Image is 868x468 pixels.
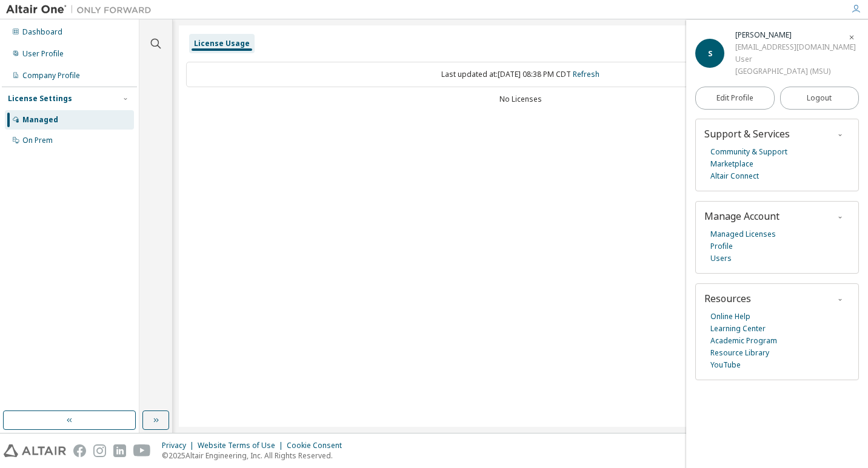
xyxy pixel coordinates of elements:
div: User [735,53,856,65]
div: Privacy [162,441,198,450]
a: Community & Support [710,146,787,158]
a: Edit Profile [695,87,775,110]
span: Edit Profile [716,93,753,103]
img: linkedin.svg [113,444,126,457]
a: Users [710,252,732,265]
div: User Profile [22,49,64,59]
img: instagram.svg [93,444,106,457]
a: Learning Center [710,323,766,335]
div: No Licenses [186,94,855,104]
a: Marketplace [710,158,753,170]
div: [EMAIL_ADDRESS][DOMAIN_NAME] [735,41,856,53]
span: Logout [807,92,832,104]
div: License Settings [8,94,72,104]
button: Logout [780,87,860,110]
img: altair_logo.svg [4,444,66,457]
img: facebook.svg [73,444,86,457]
a: Resource Library [710,347,769,359]
span: Manage Account [704,209,780,223]
div: Company Profile [22,71,80,81]
div: On Prem [22,136,53,145]
div: Sherin Viju [735,29,856,41]
span: Resources [704,292,751,305]
div: Last updated at: [DATE] 08:38 PM CDT [186,62,855,87]
div: Website Terms of Use [198,441,287,450]
div: [GEOGRAPHIC_DATA] (MSU) [735,65,856,77]
div: Managed [22,115,58,125]
a: Profile [710,240,733,252]
img: Altair One [6,4,158,16]
a: Academic Program [710,335,777,347]
span: Support & Services [704,127,790,140]
a: Refresh [573,69,599,79]
a: Altair Connect [710,170,759,182]
a: YouTube [710,359,741,371]
a: Online Help [710,311,750,323]
div: Cookie Consent [287,441,349,450]
p: © 2025 Altair Engineering, Inc. All Rights Reserved. [162,450,349,461]
a: Managed Licenses [710,228,776,240]
img: youtube.svg [133,444,151,457]
div: License Usage [194,39,250,48]
div: Dashboard [22,27,62,37]
span: S [708,48,712,59]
